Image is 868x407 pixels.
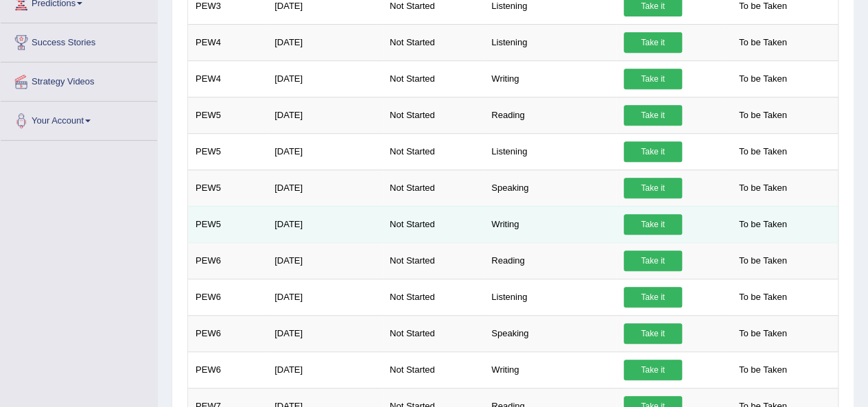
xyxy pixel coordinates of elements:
a: Take it [624,214,682,235]
td: [DATE] [267,279,382,315]
span: To be Taken [732,69,794,89]
a: Take it [624,323,682,344]
span: To be Taken [732,251,794,271]
a: Success Stories [1,23,157,58]
span: To be Taken [732,32,794,53]
td: Not Started [382,60,484,97]
td: PEW4 [188,24,268,60]
td: Not Started [382,242,484,279]
td: PEW5 [188,170,268,206]
a: Your Account [1,102,157,136]
td: PEW5 [188,97,268,133]
a: Take it [624,178,682,198]
td: PEW6 [188,351,268,388]
span: To be Taken [732,360,794,380]
span: To be Taken [732,287,794,307]
td: PEW6 [188,315,268,351]
td: [DATE] [267,242,382,279]
td: Writing [484,60,616,97]
td: Not Started [382,206,484,242]
span: To be Taken [732,141,794,162]
a: Strategy Videos [1,62,157,97]
td: Speaking [484,315,616,351]
a: Take it [624,251,682,271]
td: [DATE] [267,97,382,133]
td: Not Started [382,279,484,315]
td: Listening [484,279,616,315]
td: [DATE] [267,170,382,206]
td: [DATE] [267,351,382,388]
td: [DATE] [267,133,382,170]
a: Take it [624,69,682,89]
td: Listening [484,133,616,170]
span: To be Taken [732,214,794,235]
span: To be Taken [732,178,794,198]
td: Not Started [382,315,484,351]
td: [DATE] [267,24,382,60]
td: Reading [484,97,616,133]
td: PEW6 [188,242,268,279]
td: Not Started [382,133,484,170]
span: To be Taken [732,105,794,126]
td: Not Started [382,170,484,206]
td: Not Started [382,24,484,60]
td: Speaking [484,170,616,206]
a: Take it [624,32,682,53]
td: PEW5 [188,133,268,170]
a: Take it [624,141,682,162]
td: PEW5 [188,206,268,242]
td: [DATE] [267,60,382,97]
td: [DATE] [267,315,382,351]
td: PEW6 [188,279,268,315]
a: Take it [624,360,682,380]
td: Listening [484,24,616,60]
td: Not Started [382,97,484,133]
td: Not Started [382,351,484,388]
td: PEW4 [188,60,268,97]
span: To be Taken [732,323,794,344]
a: Take it [624,105,682,126]
a: Take it [624,287,682,307]
td: [DATE] [267,206,382,242]
td: Writing [484,351,616,388]
td: Reading [484,242,616,279]
td: Writing [484,206,616,242]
